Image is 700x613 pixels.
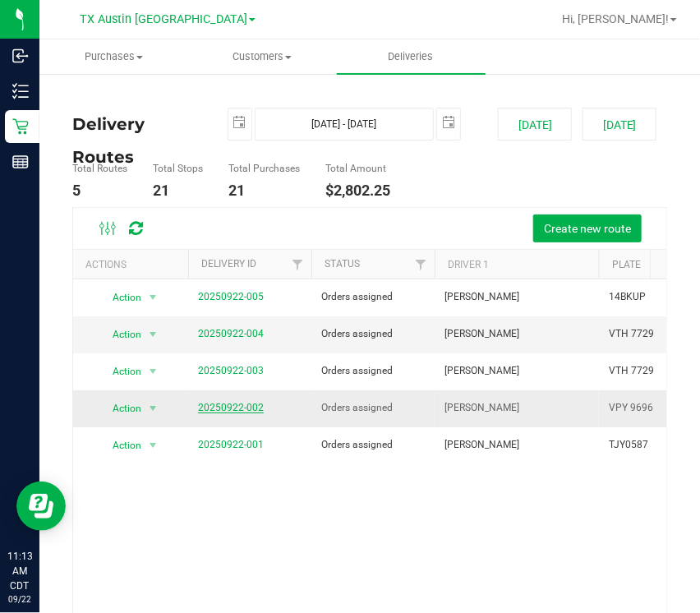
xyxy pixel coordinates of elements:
[321,289,393,305] span: Orders assigned
[85,259,182,270] div: Actions
[12,83,29,99] inline-svg: Inventory
[583,108,656,141] button: [DATE]
[12,48,29,64] inline-svg: Inbound
[12,118,29,135] inline-svg: Retail
[7,593,32,606] p: 09/22
[198,365,264,376] a: 20250922-003
[80,12,247,26] span: TX Austin [GEOGRAPHIC_DATA]
[321,363,393,379] span: Orders assigned
[444,363,519,379] span: [PERSON_NAME]
[72,164,127,174] h5: Total Routes
[228,108,251,137] span: select
[12,154,29,170] inline-svg: Reports
[337,39,486,74] a: Deliveries
[143,434,163,457] span: select
[143,323,163,346] span: select
[444,437,519,453] span: [PERSON_NAME]
[325,182,390,199] h4: $2,802.25
[533,214,642,242] button: Create new route
[72,108,203,141] h4: Delivery Routes
[143,286,163,309] span: select
[143,360,163,383] span: select
[98,397,142,420] span: Action
[609,326,654,342] span: VTH 7729
[562,12,669,25] span: Hi, [PERSON_NAME]!
[228,164,300,174] h5: Total Purchases
[435,250,599,279] th: Driver 1
[284,250,311,278] a: Filter
[612,259,641,270] a: Plate
[544,222,631,235] span: Create new route
[198,439,264,450] a: 20250922-001
[198,402,264,413] a: 20250922-002
[444,400,519,416] span: [PERSON_NAME]
[444,289,519,305] span: [PERSON_NAME]
[444,326,519,342] span: [PERSON_NAME]
[153,182,203,199] h4: 21
[198,291,264,302] a: 20250922-005
[40,49,187,64] span: Purchases
[7,549,32,593] p: 11:13 AM CDT
[98,434,142,457] span: Action
[98,323,142,346] span: Action
[188,39,337,74] a: Customers
[366,49,456,64] span: Deliveries
[437,108,460,137] span: select
[325,164,390,174] h5: Total Amount
[321,326,393,342] span: Orders assigned
[609,400,653,416] span: VPY 9696
[201,258,256,270] a: Delivery ID
[198,328,264,339] a: 20250922-004
[143,397,163,420] span: select
[325,258,360,270] a: Status
[609,437,648,453] span: TJY0587
[321,437,393,453] span: Orders assigned
[39,39,188,74] a: Purchases
[408,250,435,278] a: Filter
[72,182,127,199] h4: 5
[189,49,336,64] span: Customers
[228,182,300,199] h4: 21
[153,164,203,174] h5: Total Stops
[498,108,572,141] button: [DATE]
[609,289,646,305] span: 14BKUP
[16,482,66,531] iframe: Resource center
[321,400,393,416] span: Orders assigned
[609,363,654,379] span: VTH 7729
[98,286,142,309] span: Action
[98,360,142,383] span: Action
